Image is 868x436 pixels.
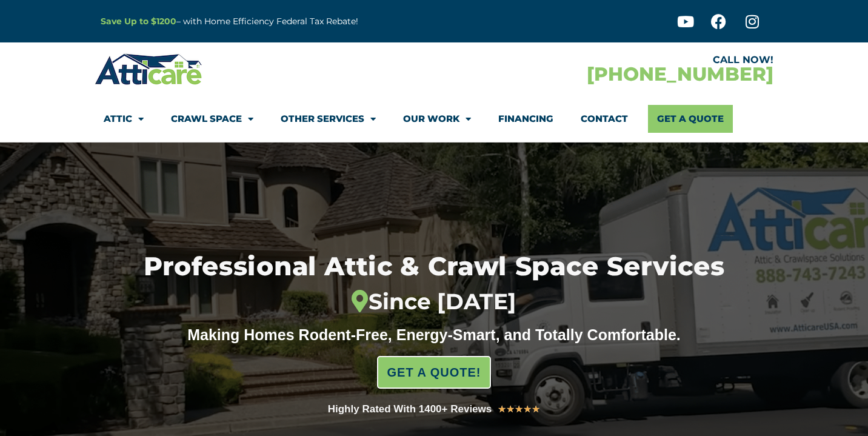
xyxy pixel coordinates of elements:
div: Since [DATE] [84,289,784,315]
a: Get A Quote [648,105,733,133]
div: Making Homes Rodent-Free, Energy-Smart, and Totally Comfortable. [164,326,704,344]
div: CALL NOW! [434,55,773,65]
i: ★ [515,401,523,417]
i: ★ [532,401,540,417]
i: ★ [498,401,506,417]
span: GET A QUOTE! [387,360,481,384]
a: Contact [581,105,628,133]
nav: Menu [104,105,764,133]
a: Financing [498,105,553,133]
a: GET A QUOTE! [377,356,492,389]
a: Our Work [403,105,471,133]
div: Highly Rated With 1400+ Reviews [328,401,492,418]
p: – with Home Efficiency Federal Tax Rebate! [101,15,493,29]
a: Save Up to $1200 [101,16,176,27]
a: Attic [104,105,144,133]
a: Crawl Space [171,105,253,133]
h1: Professional Attic & Crawl Space Services [84,253,784,315]
i: ★ [523,401,532,417]
a: Other Services [281,105,376,133]
div: 5/5 [498,401,540,417]
i: ★ [506,401,515,417]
